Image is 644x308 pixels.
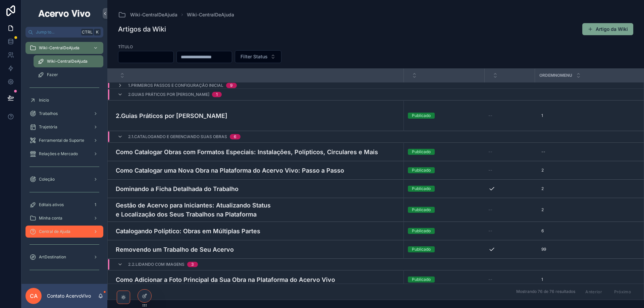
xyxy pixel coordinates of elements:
[541,207,544,212] span: 2
[81,29,93,36] span: Ctrl
[116,275,399,284] a: Como Adicionar a Foto Principal da Sua Obra na Plataforma do Acervo Vivo
[25,27,103,38] button: Jump to...CtrlK
[488,228,531,234] a: --
[128,83,223,88] span: 1.Primeiros Passos e Configuração Inicial
[116,201,399,219] a: Gestão de Acervo para Iniciantes: Atualizando Status e Localização dos Seus Trabalhos na Plataforma
[34,69,103,81] a: Fazer
[488,149,531,155] a: --
[488,207,492,212] span: --
[36,29,78,35] span: Jump to...
[408,113,481,119] a: Publicado
[488,113,492,118] span: --
[118,11,177,19] a: Wiki-CentralDeAjuda
[191,262,194,267] div: 3
[412,186,431,192] div: Publicado
[216,92,218,97] div: 1
[25,148,103,160] a: Relações e Mercado
[47,72,58,77] span: Fazer
[412,207,431,213] div: Publicado
[412,113,431,119] div: Publicado
[408,186,481,192] a: Publicado
[130,11,177,18] span: Wiki-CentralDeAjuda
[488,149,492,155] span: --
[39,151,78,157] span: Relações e Mercado
[541,113,543,118] span: 1
[541,149,545,155] div: --
[240,53,268,60] span: Filter Status
[116,184,399,193] a: Dominando a Ficha Detalhada do Trabalho
[541,168,544,173] span: 2
[488,168,492,173] span: --
[488,207,531,212] a: --
[541,277,543,282] span: 1
[91,201,99,209] div: 1
[25,251,103,263] a: ArtDestination
[39,229,70,234] span: Central de Ajuda
[116,166,399,175] a: Como Catalogar uma Nova Obra na Plataforma do Acervo Vivo: Passo a Passo
[412,149,431,155] div: Publicado
[582,23,633,35] button: Artigo da Wiki
[539,73,572,78] span: OrdemNoMenu
[412,246,431,252] div: Publicado
[25,94,103,106] a: Início
[116,147,399,157] a: Como Catalogar Obras com Formatos Especiais: Instalações, Polípticos, Circulares e Mais
[116,111,399,120] a: 2.Guias Práticos por [PERSON_NAME]
[39,254,66,260] span: ArtDestination
[488,277,531,282] a: --
[34,55,103,67] a: Wiki-CentralDeAjuda
[412,167,431,173] div: Publicado
[39,45,79,51] span: Wiki-CentralDeAjuda
[408,149,481,155] a: Publicado
[541,186,544,191] span: 2
[116,227,399,236] a: Catalogando Políptico: Obras em Múltiplas Partes
[488,277,492,282] span: --
[39,215,62,221] span: Minha conta
[39,124,57,130] span: Trajetória
[25,121,103,133] a: Trajetória
[39,177,55,182] span: Coleção
[39,98,49,103] span: Início
[128,262,184,267] span: 2.2.Lidando com imagens
[39,111,58,116] span: Trabalhos
[39,138,84,143] span: Ferramental de Suporte
[412,228,431,234] div: Publicado
[541,247,546,252] span: 99
[25,226,103,238] a: Central de Ajuda
[25,212,103,224] a: Minha conta
[408,228,481,234] a: Publicado
[235,50,281,63] button: Select Button
[25,108,103,120] a: Trabalhos
[128,92,209,97] span: 2.Guias Práticos por [PERSON_NAME]
[21,38,107,284] div: scrollable content
[95,29,100,35] span: K
[118,24,166,34] h1: Artigos da Wiki
[408,276,481,283] a: Publicado
[25,199,103,211] a: Editais ativos1
[116,245,399,254] a: Removendo um Trabalho de Seu Acervo
[541,228,544,234] span: 6
[25,134,103,146] a: Ferramental de Suporte
[25,173,103,185] a: Coleção
[39,202,64,207] span: Editais ativos
[187,11,234,18] a: Wiki-CentralDeAjuda
[128,134,227,139] span: 2.1.Catalogando e Gerenciando Suas Obras
[488,228,492,234] span: --
[30,292,38,300] span: CA
[408,167,481,173] a: Publicado
[488,113,531,118] a: --
[412,276,431,283] div: Publicado
[47,293,91,299] p: Contato AcervoVivo
[25,42,103,54] a: Wiki-CentralDeAjuda
[230,83,233,88] div: 9
[47,59,88,64] span: Wiki-CentralDeAjuda
[37,8,92,19] img: App logo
